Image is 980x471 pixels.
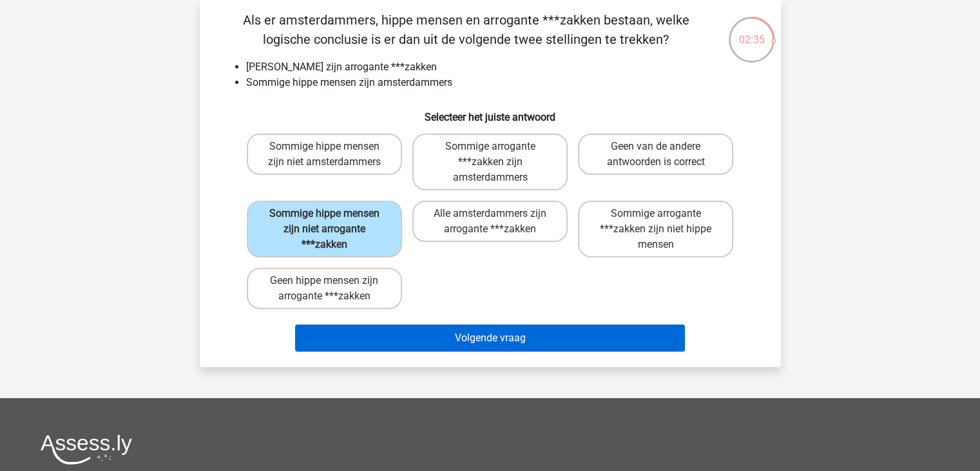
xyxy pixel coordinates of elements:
div: 02:35 [727,15,776,48]
h6: Selecteer het juiste antwoord [220,101,760,123]
label: Sommige hippe mensen zijn niet arrogante ***zakken [247,201,402,257]
label: Sommige hippe mensen zijn niet amsterdammers [247,134,402,175]
label: Geen van de andere antwoorden is correct [578,134,733,175]
img: Assessly logo [41,434,132,465]
label: Sommige arrogante ***zakken zijn niet hippe mensen [578,201,733,257]
li: Sommige hippe mensen zijn amsterdammers [246,75,760,90]
label: Geen hippe mensen zijn arrogante ***zakken [247,268,402,309]
p: Als er amsterdammers, hippe mensen en arrogante ***zakken bestaan, welke logische conclusie is er... [220,10,712,49]
button: Volgende vraag [295,325,685,352]
li: [PERSON_NAME] zijn arrogante ***zakken [246,59,760,75]
label: Alle amsterdammers zijn arrogante ***zakken [412,201,568,242]
label: Sommige arrogante ***zakken zijn amsterdammers [412,134,568,190]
